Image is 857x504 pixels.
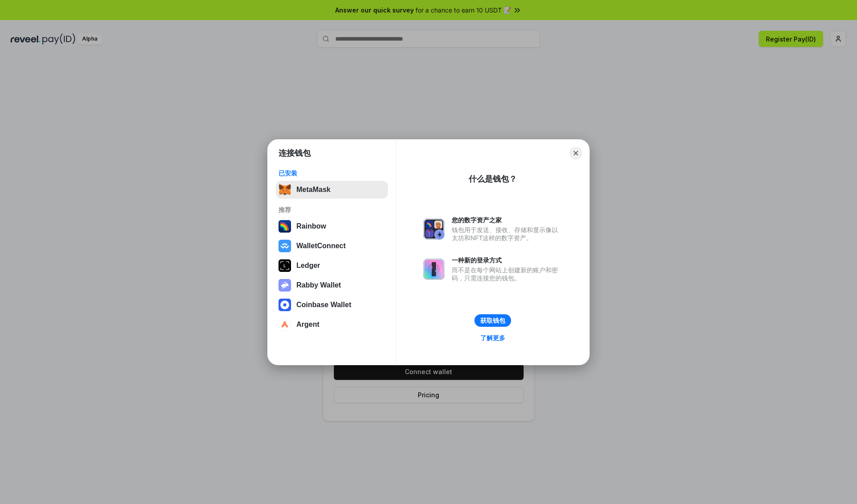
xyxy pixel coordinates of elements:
[279,318,291,331] img: svg+xml,%3Csvg%20width%3D%2228%22%20height%3D%2228%22%20viewBox%3D%220%200%2028%2028%22%20fill%3D...
[279,206,385,214] div: 推荐
[452,256,562,264] div: 一种新的登录方式
[296,321,320,329] div: Argent
[276,316,388,333] button: Argent
[279,220,291,233] img: svg+xml,%3Csvg%20width%3D%22120%22%20height%3D%22120%22%20viewBox%3D%220%200%20120%20120%22%20fil...
[279,183,291,196] img: svg+xml,%3Csvg%20fill%3D%22none%22%20height%3D%2233%22%20viewBox%3D%220%200%2035%2033%22%20width%...
[296,242,346,250] div: WalletConnect
[276,217,388,235] button: Rainbow
[279,259,291,272] img: svg+xml,%3Csvg%20xmlns%3D%22http%3A%2F%2Fwww.w3.org%2F2000%2Fsvg%22%20width%3D%2228%22%20height%3...
[480,317,505,325] div: 获取钱包
[423,258,445,280] img: svg+xml,%3Csvg%20xmlns%3D%22http%3A%2F%2Fwww.w3.org%2F2000%2Fsvg%22%20fill%3D%22none%22%20viewBox...
[452,266,562,282] div: 而不是在每个网站上创建新的账户和密码，只需连接您的钱包。
[296,281,341,289] div: Rabby Wallet
[279,279,291,292] img: svg+xml,%3Csvg%20xmlns%3D%22http%3A%2F%2Fwww.w3.org%2F2000%2Fsvg%22%20fill%3D%22none%22%20viewBox...
[480,334,505,342] div: 了解更多
[475,332,511,344] a: 了解更多
[423,218,445,240] img: svg+xml,%3Csvg%20xmlns%3D%22http%3A%2F%2Fwww.w3.org%2F2000%2Fsvg%22%20fill%3D%22none%22%20viewBox...
[296,222,326,230] div: Rainbow
[276,296,388,314] button: Coinbase Wallet
[279,148,311,158] h1: 连接钱包
[570,147,582,159] button: Close
[276,257,388,275] button: Ledger
[296,301,351,309] div: Coinbase Wallet
[276,181,388,199] button: MetaMask
[474,314,511,327] button: 获取钱包
[279,240,291,252] img: svg+xml,%3Csvg%20width%3D%2228%22%20height%3D%2228%22%20viewBox%3D%220%200%2028%2028%22%20fill%3D...
[276,276,388,294] button: Rabby Wallet
[296,186,330,194] div: MetaMask
[279,169,385,177] div: 已安装
[296,262,320,270] div: Ledger
[452,216,562,224] div: 您的数字资产之家
[279,299,291,311] img: svg+xml,%3Csvg%20width%3D%2228%22%20height%3D%2228%22%20viewBox%3D%220%200%2028%2028%22%20fill%3D...
[276,237,388,255] button: WalletConnect
[469,174,517,184] div: 什么是钱包？
[452,226,562,242] div: 钱包用于发送、接收、存储和显示像以太坊和NFT这样的数字资产。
